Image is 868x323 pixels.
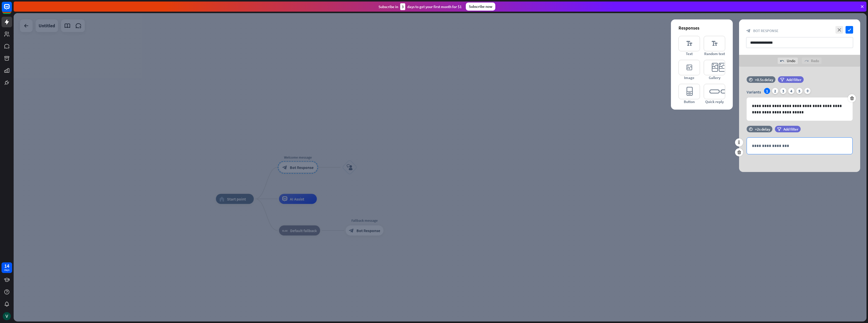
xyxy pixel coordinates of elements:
i: time [749,127,753,131]
span: Variants [747,89,761,94]
div: 14 [4,264,9,268]
div: +0.5s delay [755,77,773,82]
i: time [749,78,753,81]
span: Bot Response [753,28,778,33]
i: undo [780,59,784,63]
div: +2s delay [755,127,770,132]
div: Undo [778,58,798,64]
div: 1 [764,88,770,94]
div: Subscribe in days to get your first month for $1 [378,3,462,10]
i: redo [804,59,808,63]
span: Add filter [786,77,801,82]
div: 4 [788,88,794,94]
button: Open LiveChat chat widget [4,2,19,17]
div: Subscribe now [466,3,495,11]
span: Add filter [783,127,798,132]
i: close [835,26,843,34]
div: Redo [802,58,822,64]
div: 5 [796,88,802,94]
div: 2 [772,88,778,94]
i: filter [780,78,784,82]
i: block_bot_response [746,29,751,33]
i: check [846,26,853,34]
div: 3 [400,3,405,10]
a: 14 days [2,262,12,273]
i: plus [804,88,810,94]
i: filter [777,127,781,131]
div: days [4,268,9,272]
div: 3 [780,88,786,94]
